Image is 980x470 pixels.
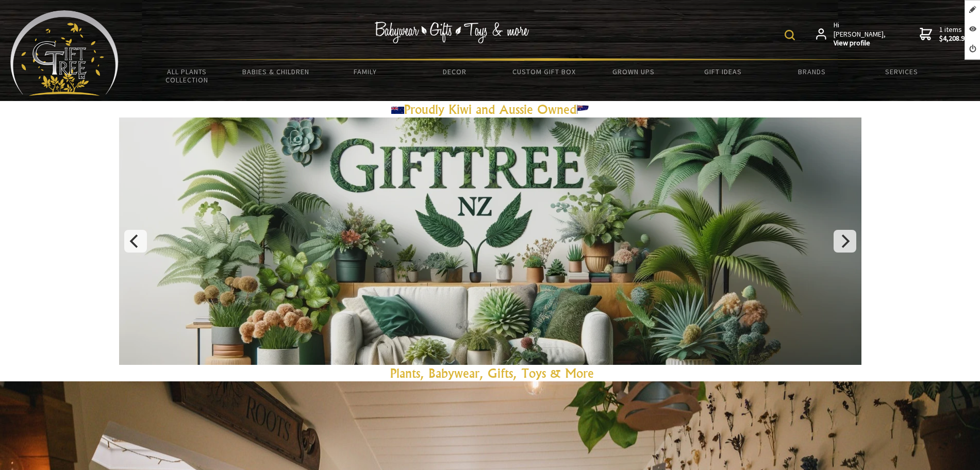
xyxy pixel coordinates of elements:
span: 1 items [939,25,968,43]
a: 1 items$4,208.99 [920,21,968,48]
a: Proudly Kiwi and Aussie Owned [391,102,589,117]
img: Babywear - Gifts - Toys & more [374,22,529,43]
a: Custom Gift Box [500,61,589,82]
span: Hi [PERSON_NAME], [834,21,887,48]
a: Hi [PERSON_NAME],View profile [816,21,887,48]
img: product search [785,30,795,40]
a: Babies & Children [231,61,321,82]
a: Brands [768,61,857,82]
button: Previous [124,230,147,253]
a: Gift Ideas [678,61,767,82]
img: Babyware - Gifts - Toys and more... [10,10,119,96]
button: Next [834,230,856,253]
a: Decor [410,61,499,82]
a: Family [321,61,410,82]
a: Plants, Babywear, Gifts, Toys & Mor [390,365,588,381]
strong: View profile [834,39,887,48]
a: Services [857,61,946,82]
a: Grown Ups [589,61,678,82]
strong: $4,208.99 [939,34,968,43]
a: All Plants Collection [142,61,231,91]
